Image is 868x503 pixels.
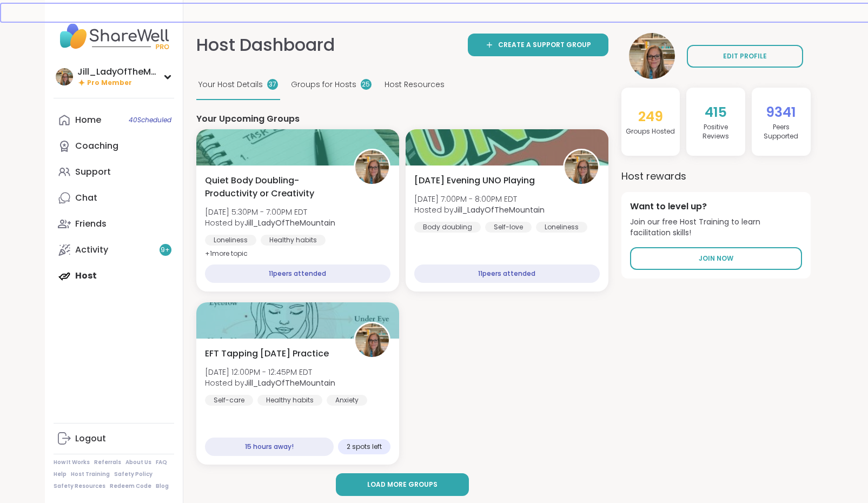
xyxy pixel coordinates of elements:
[54,133,174,159] a: Coaching
[244,378,335,388] b: Jill_LadyOfTheMountain
[257,395,322,406] div: Healthy habits
[699,254,733,263] span: Join Now
[75,244,108,256] div: Activity
[54,482,105,490] a: Safety Resources
[630,201,802,213] h4: Want to level up?
[638,107,663,126] span: 249
[196,113,608,125] h4: Your Upcoming Groups
[198,79,263,90] span: Your Host Details
[291,79,356,90] span: Groups for Hosts
[347,442,382,451] span: 2 spots left
[536,222,587,233] div: Loneliness
[54,159,174,185] a: Support
[54,237,174,263] a: Activity9+
[723,51,767,61] span: EDIT PROFILE
[414,204,545,215] span: Hosted by
[355,150,389,184] img: Jill_LadyOfTheMountain
[77,66,158,78] div: Jill_LadyOfTheMountain
[54,459,90,466] a: How It Works
[336,473,469,496] button: Load more groups
[468,34,608,56] a: Create a support group
[261,235,326,246] div: Healthy habits
[691,123,741,141] h4: Positive Review s
[756,123,806,141] h4: Peers Supported
[621,169,811,183] h3: Host rewards
[94,459,121,466] a: Referrals
[205,347,329,360] span: EFT Tapping [DATE] Practice
[630,247,802,270] a: Join Now
[414,264,600,283] div: 11 peers attended
[205,367,335,378] span: [DATE] 12:00PM - 12:45PM EDT
[485,222,532,233] div: Self-love
[244,217,335,228] b: Jill_LadyOfTheMountain
[156,459,167,466] a: FAQ
[327,395,367,406] div: Anxiety
[56,68,73,85] img: Jill_LadyOfTheMountain
[54,107,174,133] a: Home40Scheduled
[114,471,153,478] a: Safety Policy
[125,459,151,466] a: About Us
[414,194,545,204] span: [DATE] 7:00PM - 8:00PM EDT
[75,218,107,230] div: Friends
[75,166,111,178] div: Support
[75,433,106,445] div: Logout
[161,246,170,255] span: 9 +
[54,17,174,55] img: ShareWell Nav Logo
[454,204,545,215] b: Jill_LadyOfTheMountain
[54,185,174,211] a: Chat
[54,426,174,452] a: Logout
[87,78,132,88] span: Pro Member
[205,264,390,283] div: 11 peers attended
[267,79,278,90] div: 37
[156,482,169,490] a: Blog
[75,192,97,204] div: Chat
[54,471,67,478] a: Help
[630,217,802,238] span: Join our free Host Training to learn facilitation skills!
[367,480,438,489] span: Load more groups
[355,323,389,357] img: Jill_LadyOfTheMountain
[75,114,101,126] div: Home
[163,141,172,150] iframe: Spotlight
[498,40,591,50] span: Create a support group
[414,222,481,233] div: Body doubling
[196,33,335,57] h1: Host Dashboard
[766,103,796,122] span: 9341
[75,140,118,152] div: Coaching
[54,211,174,237] a: Friends
[687,45,803,68] a: EDIT PROFILE
[110,482,151,490] a: Redeem Code
[565,150,598,184] img: Jill_LadyOfTheMountain
[205,395,253,406] div: Self-care
[205,174,342,200] span: Quiet Body Doubling- Productivity or Creativity
[205,378,335,388] span: Hosted by
[385,79,445,90] span: Host Resources
[205,235,256,246] div: Loneliness
[626,127,675,136] h4: Groups Hosted
[705,103,727,122] span: 415
[361,79,372,90] div: 25
[414,174,535,187] span: [DATE] Evening UNO Playing
[629,33,675,79] img: Jill_LadyOfTheMountain
[71,471,110,478] a: Host Training
[205,217,335,228] span: Hosted by
[129,116,171,124] span: 40 Scheduled
[205,438,334,456] div: 15 hours away!
[205,207,335,217] span: [DATE] 5:30PM - 7:00PM EDT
